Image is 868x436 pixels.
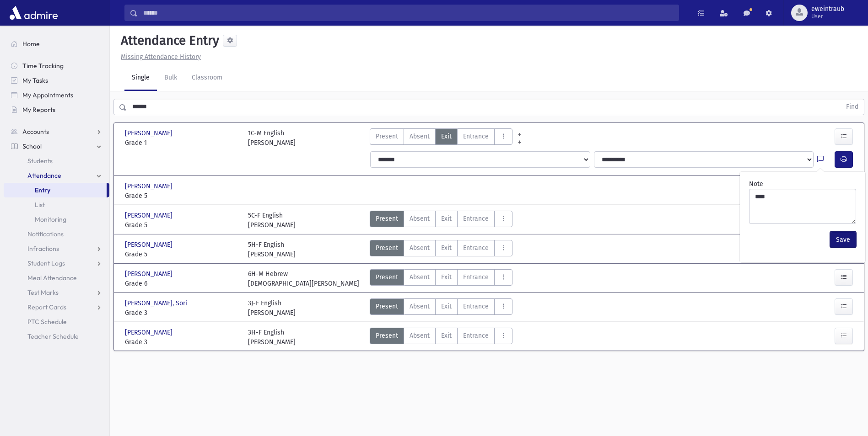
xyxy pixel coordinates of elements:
[441,243,452,253] span: Exit
[463,302,489,311] span: Entrance
[4,183,107,197] a: Entry
[7,4,60,22] img: AdmirePro
[27,288,59,297] span: Test Marks
[441,132,452,141] span: Exit
[4,124,109,139] a: Accounts
[22,128,49,136] span: Accounts
[4,154,109,168] a: Students
[410,243,430,253] span: Absent
[463,214,489,223] span: Entrance
[27,274,77,282] span: Meal Attendance
[22,142,42,150] span: School
[4,73,109,88] a: My Tasks
[841,99,864,115] button: Find
[22,106,55,114] span: My Reports
[35,215,66,223] span: Monitoring
[441,272,452,282] span: Exit
[125,298,189,308] span: [PERSON_NAME], Sori
[370,128,512,148] div: AttTypes
[125,337,239,347] span: Grade 3
[27,318,67,326] span: PTC Schedule
[463,272,489,282] span: Entrance
[410,214,430,223] span: Absent
[370,211,512,230] div: AttTypes
[27,245,59,253] span: Infractions
[376,331,398,340] span: Present
[117,33,219,48] h5: Attendance Entry
[370,240,512,259] div: AttTypes
[376,214,398,223] span: Present
[157,65,184,91] a: Bulk
[35,201,45,209] span: List
[22,62,64,70] span: Time Tracking
[4,329,109,344] a: Teacher Schedule
[248,240,296,259] div: 5H-F English [PERSON_NAME]
[125,240,174,250] span: [PERSON_NAME]
[22,40,40,48] span: Home
[441,302,452,311] span: Exit
[248,298,296,318] div: 3J-F English [PERSON_NAME]
[248,211,296,230] div: 5C-F English [PERSON_NAME]
[370,298,512,318] div: AttTypes
[125,191,239,201] span: Grade 5
[376,272,398,282] span: Present
[27,230,64,238] span: Notifications
[749,179,763,189] label: Note
[125,250,239,259] span: Grade 5
[27,303,66,311] span: Report Cards
[125,211,174,220] span: [PERSON_NAME]
[4,88,109,102] a: My Appointments
[370,269,512,288] div: AttTypes
[248,269,359,288] div: 6H-M Hebrew [DEMOGRAPHIC_DATA][PERSON_NAME]
[463,132,489,141] span: Entrance
[138,5,679,21] input: Search
[4,37,109,51] a: Home
[410,302,430,311] span: Absent
[4,271,109,285] a: Meal Attendance
[441,214,452,223] span: Exit
[811,5,844,13] span: eweintraub
[4,241,109,256] a: Infractions
[4,256,109,271] a: Student Logs
[376,302,398,311] span: Present
[125,181,174,191] span: [PERSON_NAME]
[376,243,398,253] span: Present
[117,53,201,61] a: Missing Attendance History
[4,102,109,117] a: My Reports
[4,227,109,241] a: Notifications
[27,259,65,267] span: Student Logs
[125,328,174,337] span: [PERSON_NAME]
[410,331,430,340] span: Absent
[121,53,201,61] u: Missing Attendance History
[124,65,157,91] a: Single
[4,314,109,329] a: PTC Schedule
[184,65,230,91] a: Classroom
[463,331,489,340] span: Entrance
[22,91,73,99] span: My Appointments
[22,76,48,85] span: My Tasks
[811,13,844,20] span: User
[125,128,174,138] span: [PERSON_NAME]
[125,269,174,279] span: [PERSON_NAME]
[4,212,109,227] a: Monitoring
[4,58,109,73] a: Time Tracking
[248,328,296,347] div: 3H-F English [PERSON_NAME]
[4,197,109,212] a: List
[376,132,398,141] span: Present
[4,285,109,300] a: Test Marks
[248,128,296,148] div: 1C-M English [PERSON_NAME]
[370,328,512,347] div: AttTypes
[125,138,239,148] span: Grade 1
[4,139,109,154] a: School
[463,243,489,253] span: Entrance
[4,300,109,314] a: Report Cards
[35,186,50,194] span: Entry
[27,332,79,340] span: Teacher Schedule
[410,132,430,141] span: Absent
[4,168,109,183] a: Attendance
[441,331,452,340] span: Exit
[830,231,856,248] button: Save
[27,157,53,165] span: Students
[125,220,239,230] span: Grade 5
[125,308,239,318] span: Grade 3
